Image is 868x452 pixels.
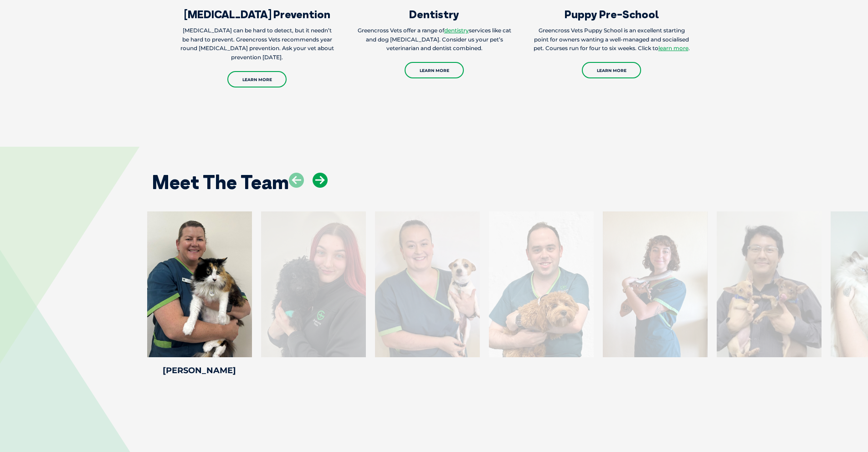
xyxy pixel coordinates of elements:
[444,27,469,34] a: dentistry
[227,71,287,87] a: Learn More
[179,26,335,62] p: [MEDICAL_DATA] can be hard to detect, but it needn’t be hard to prevent. Greencross Vets recommen...
[356,26,513,53] p: Greencross Vets offer a range of services like cat and dog [MEDICAL_DATA]. Consider us your pet’s...
[147,366,252,375] h4: [PERSON_NAME]
[152,173,289,192] h2: Meet The Team
[582,62,641,78] a: Learn More
[658,45,688,51] a: learn more
[405,62,464,78] a: Learn More
[356,9,513,20] h3: Dentistry
[534,9,690,20] h3: Puppy Pre-School
[534,26,690,53] p: Greencross Vets Puppy School is an excellent starting point for owners wanting a well-managed and...
[179,9,335,20] h3: [MEDICAL_DATA] Prevention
